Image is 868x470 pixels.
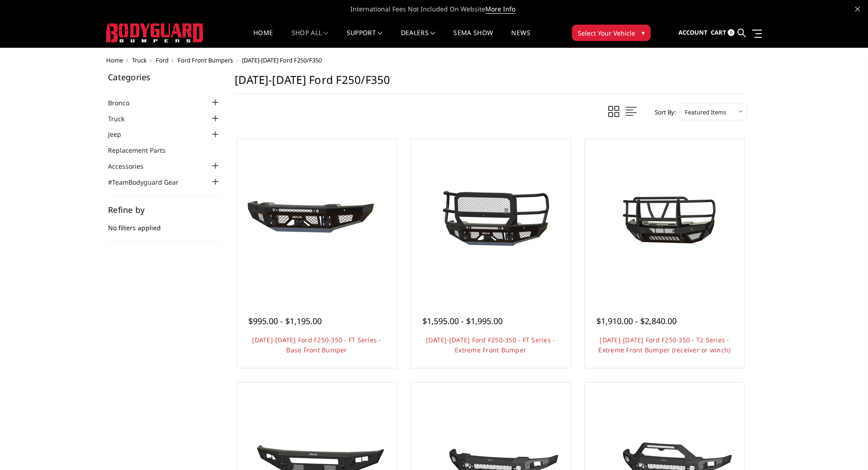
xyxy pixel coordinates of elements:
a: shop all [292,30,329,47]
a: [DATE]-[DATE] Ford F250-350 - T2 Series - Extreme Front Bumper (receiver or winch) [598,336,730,354]
a: Home [253,30,273,47]
a: Truck [132,56,147,64]
img: 2023-2025 Ford F250-350 - T2 Series - Extreme Front Bumper (receiver or winch) [591,178,737,259]
a: More Info [485,5,515,14]
h5: Refine by [108,206,221,214]
img: BODYGUARD BUMPERS [106,23,204,42]
span: ▾ [642,28,645,37]
span: $995.00 - $1,195.00 [248,315,322,326]
a: Ford [156,56,169,64]
a: Jeep [108,129,133,139]
a: [DATE]-[DATE] Ford F250-350 - FT Series - Extreme Front Bumper [426,336,555,354]
img: 2023-2025 Ford F250-350 - FT Series - Base Front Bumper [244,185,390,253]
div: No filters applied [108,206,221,242]
a: Ford Front Bumpers [178,56,233,64]
span: Account [678,28,708,36]
a: Truck [108,114,136,124]
label: Sort By: [650,105,676,119]
a: Bronco [108,98,141,108]
a: Cart 0 [711,21,734,45]
h1: [DATE]-[DATE] Ford F250/F350 [235,73,747,94]
a: 2023-2025 Ford F250-350 - FT Series - Base Front Bumper [239,141,394,296]
a: 2023-2025 Ford F250-350 - T2 Series - Extreme Front Bumper (receiver or winch) 2023-2025 Ford F25... [587,141,742,296]
a: Accessories [108,161,155,171]
button: Select Your Vehicle [572,25,651,41]
a: #TeamBodyguard Gear [108,177,190,187]
span: $1,910.00 - $2,840.00 [596,315,677,326]
a: Support [347,30,383,47]
a: News [511,30,530,47]
span: 0 [728,29,734,36]
span: [DATE]-[DATE] Ford F250/F350 [242,56,322,64]
span: Select Your Vehicle [578,28,635,38]
a: [DATE]-[DATE] Ford F250-350 - FT Series - Base Front Bumper [252,336,381,354]
a: Dealers [401,30,436,47]
span: Cart [711,28,726,36]
a: Home [106,56,123,64]
a: Replacement Parts [108,145,177,155]
h5: Categories [108,73,221,81]
span: $1,595.00 - $1,995.00 [422,315,503,326]
a: SEMA Show [453,30,493,47]
a: 2023-2025 Ford F250-350 - FT Series - Extreme Front Bumper 2023-2025 Ford F250-350 - FT Series - ... [413,141,568,296]
a: Account [678,21,708,45]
